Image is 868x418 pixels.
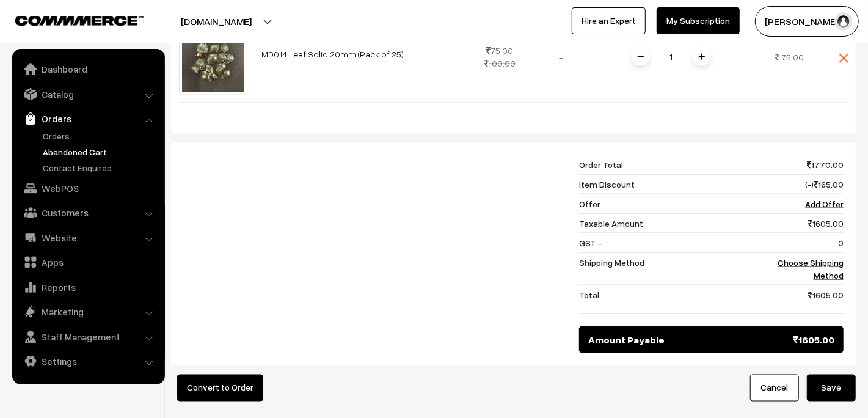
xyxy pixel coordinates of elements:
td: 1770.00 [759,155,844,175]
a: COMMMERCE [15,12,122,27]
a: My Subscription [657,7,740,34]
span: Amount Payable [588,332,665,347]
img: minus [638,54,644,60]
a: Staff Management [15,326,161,348]
span: 1605.00 [793,332,834,347]
td: GST - [579,233,759,253]
td: Order Total [579,155,759,175]
a: Catalog [15,83,161,105]
a: Website [15,227,161,249]
td: Total [579,285,759,314]
td: Shipping Method [579,253,759,285]
a: Dashboard [15,58,161,80]
a: Orders [15,108,161,130]
a: Hire an Expert [572,7,646,34]
a: Settings [15,350,161,372]
a: Orders [40,130,161,142]
td: (-) 165.00 [759,175,844,194]
a: Abandoned Cart [40,145,161,158]
button: [DOMAIN_NAME] [138,6,294,37]
a: Choose Shipping Method [778,257,844,280]
td: 1605.00 [759,214,844,233]
img: user [834,12,853,31]
a: Apps [15,251,161,273]
img: close [839,54,848,63]
img: COMMMERCE [15,16,144,25]
span: - [559,52,563,62]
button: Convert to Order [177,375,263,402]
a: MD014 Leaf Solid 20mm (Pack of 25) [262,49,404,59]
td: Item Discount [579,175,759,194]
a: Customers [15,202,161,224]
td: 1605.00 [759,285,844,314]
a: Marketing [15,301,161,323]
img: 1000775344.jpg [179,18,247,95]
span: 75.00 [782,52,804,62]
img: plusI [699,54,705,60]
td: Taxable Amount [579,214,759,233]
a: Cancel [750,375,799,402]
td: Offer [579,194,759,214]
td: 0 [759,233,844,253]
td: 75.00 [470,11,531,103]
a: Reports [15,276,161,298]
button: [PERSON_NAME]… [755,6,859,37]
button: Save [807,375,856,402]
a: Add Offer [805,199,844,209]
strike: 100.00 [484,58,516,68]
a: Contact Enquires [40,161,161,174]
a: WebPOS [15,177,161,199]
